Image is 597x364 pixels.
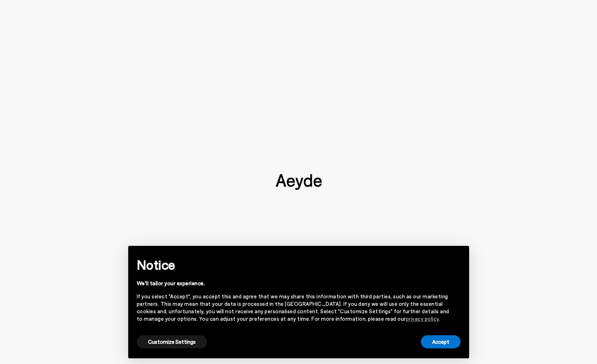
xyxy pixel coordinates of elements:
[449,248,466,265] button: Close this notice
[276,174,322,190] img: footer-logo.svg
[455,251,460,261] span: ×
[137,280,449,287] div: We'll tailor your experience.
[137,255,449,274] h2: Notice
[406,315,439,322] a: privacy policy
[137,335,207,348] button: Customize Settings
[421,335,461,348] button: Accept
[137,293,449,322] div: If you select "Accept", you accept this and agree that we may share this information with third p...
